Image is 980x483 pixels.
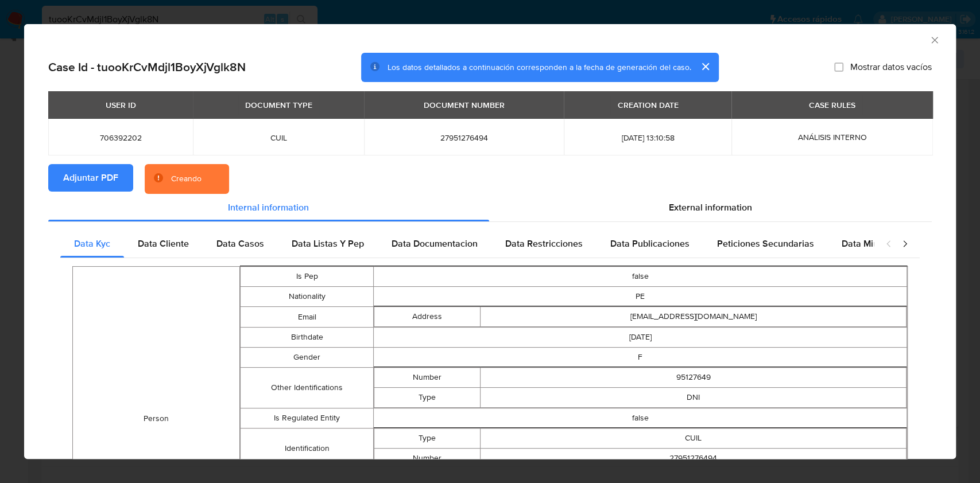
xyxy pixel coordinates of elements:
[240,348,373,368] td: Gender
[240,267,373,287] td: Is Pep
[481,307,907,327] td: [EMAIL_ADDRESS][DOMAIN_NAME]
[374,449,481,469] td: Number
[505,237,583,250] span: Data Restricciones
[842,237,905,250] span: Data Minoridad
[240,287,373,307] td: Nationality
[228,201,309,214] span: Internal information
[60,230,874,258] div: Detailed internal info
[481,429,907,449] td: CUIL
[292,237,364,250] span: Data Listas Y Pep
[610,237,690,250] span: Data Publicaciones
[834,63,843,72] input: Mostrar datos vacíos
[48,194,932,221] div: Detailed info
[171,173,202,185] div: Creando
[374,348,907,368] td: F
[691,53,719,80] button: cerrar
[374,388,481,408] td: Type
[374,287,907,307] td: PE
[240,429,373,469] td: Identification
[417,95,512,115] div: DOCUMENT NUMBER
[240,328,373,348] td: Birthdate
[99,95,143,115] div: USER ID
[802,95,862,115] div: CASE RULES
[216,237,264,250] span: Data Casos
[669,201,752,214] span: External information
[74,237,110,250] span: Data Kyc
[374,429,481,449] td: Type
[207,133,350,143] span: CUIL
[374,267,907,287] td: false
[374,408,907,429] td: false
[929,34,939,45] button: Cerrar ventana
[24,24,956,459] div: closure-recommendation-modal
[481,449,907,469] td: 27951276494
[62,133,179,143] span: 706392202
[374,307,481,327] td: Address
[578,133,718,143] span: [DATE] 13:10:58
[48,60,246,75] h2: Case Id - tuooKrCvMdjl1BoyXjVglk8N
[374,368,481,388] td: Number
[240,307,373,328] td: Email
[238,95,319,115] div: DOCUMENT TYPE
[240,408,373,429] td: Is Regulated Entity
[481,368,907,388] td: 95127649
[717,237,814,250] span: Peticiones Secundarias
[48,164,133,192] button: Adjuntar PDF
[392,237,478,250] span: Data Documentacion
[138,237,189,250] span: Data Cliente
[797,131,866,143] span: ANÁLISIS INTERNO
[388,61,691,73] span: Los datos detallados a continuación corresponden a la fecha de generación del caso.
[374,328,907,348] td: [DATE]
[63,165,118,190] span: Adjuntar PDF
[610,95,685,115] div: CREATION DATE
[850,61,932,73] span: Mostrar datos vacíos
[240,368,373,408] td: Other Identifications
[481,388,907,408] td: DNI
[378,133,550,143] span: 27951276494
